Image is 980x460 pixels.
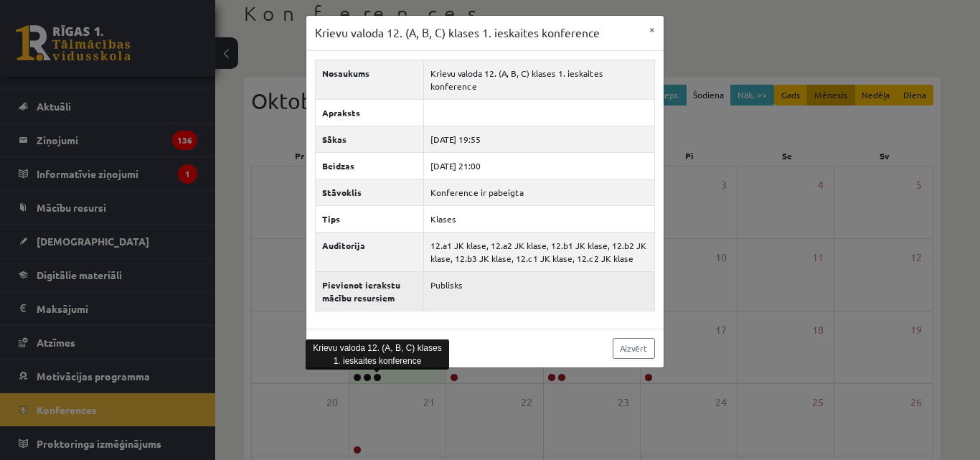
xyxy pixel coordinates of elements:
[315,232,424,271] th: Auditorija
[424,126,654,152] td: [DATE] 19:55
[315,60,424,99] th: Nosaukums
[424,205,654,232] td: Klases
[641,16,664,43] button: ×
[424,60,654,99] td: Krievu valoda 12. (A, B, C) klases 1. ieskaites konference
[306,339,449,370] div: Krievu valoda 12. (A, B, C) klases 1. ieskaites konference
[424,179,654,205] td: Konference ir pabeigta
[315,271,424,311] th: Pievienot ierakstu mācību resursiem
[315,24,600,42] h3: Krievu valoda 12. (A, B, C) klases 1. ieskaites konference
[424,232,654,271] td: 12.a1 JK klase, 12.a2 JK klase, 12.b1 JK klase, 12.b2 JK klase, 12.b3 JK klase, 12.c1 JK klase, 1...
[315,99,424,126] th: Apraksts
[613,338,655,359] a: Aizvērt
[315,205,424,232] th: Tips
[424,271,654,311] td: Publisks
[315,126,424,152] th: Sākas
[315,179,424,205] th: Stāvoklis
[424,152,654,179] td: [DATE] 21:00
[315,152,424,179] th: Beidzas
